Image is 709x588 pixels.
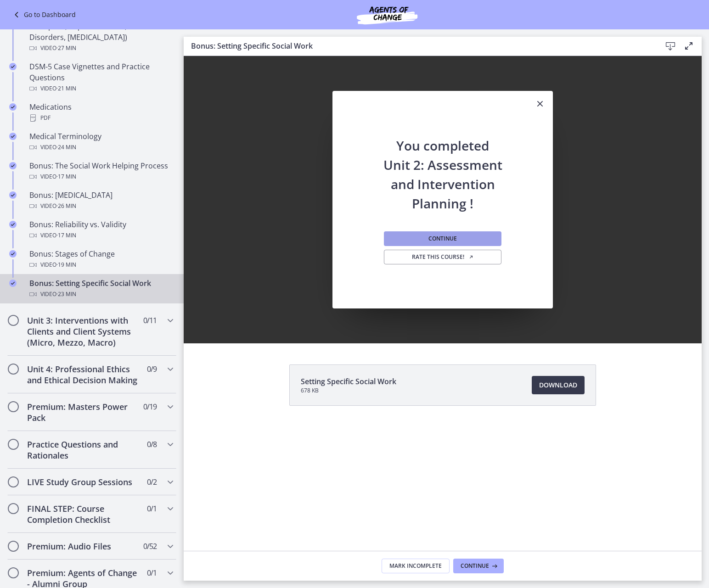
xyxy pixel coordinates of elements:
div: Medications [29,101,173,123]
a: Download [532,376,585,394]
h2: Practice Questions and Rationales [27,439,139,461]
span: Download [539,380,577,391]
span: 0 / 1 [147,503,157,514]
div: Video [29,142,173,153]
button: Continue [453,559,504,573]
span: 0 / 52 [143,541,157,552]
span: Continue [461,562,489,570]
i: Completed [9,133,17,140]
div: Bonus: [MEDICAL_DATA] [29,190,173,212]
span: · 23 min [56,289,76,300]
i: Opens in a new window [468,254,474,260]
h2: FINAL STEP: Course Completion Checklist [27,503,139,525]
button: Mark Incomplete [382,559,450,573]
h2: Unit 3: Interventions with Clients and Client Systems (Micro, Mezzo, Macro) [27,315,139,348]
a: Rate this course! Opens in a new window [384,250,501,264]
i: Completed [9,63,17,70]
h2: Premium: Audio Files [27,541,139,552]
button: Continue [384,231,501,246]
div: Video [29,230,173,241]
h2: Premium: Masters Power Pack [27,401,139,423]
i: Completed [9,191,17,199]
span: 0 / 9 [147,364,157,375]
span: · 17 min [56,230,76,241]
h2: Unit 4: Professional Ethics and Ethical Decision Making [27,364,139,386]
span: · 24 min [56,142,76,153]
div: Bonus: The Social Work Helping Process [29,160,173,182]
span: · 19 min [56,259,76,270]
i: Completed [9,280,17,287]
h3: Bonus: Setting Specific Social Work [191,40,647,51]
div: Medical Terminology [29,131,173,153]
span: Setting Specific Social Work [301,376,396,387]
i: Completed [9,250,17,258]
span: 678 KB [301,387,396,394]
span: 0 / 1 [147,567,157,578]
i: Completed [9,103,17,111]
span: 0 / 2 [147,476,157,487]
i: Completed [9,162,17,169]
div: Video [29,171,173,182]
img: Agents of Change [332,4,442,26]
h2: You completed Unit 2: Assessment and Intervention Planning ! [382,118,503,213]
span: Mark Incomplete [389,562,442,570]
span: · 21 min [56,83,76,94]
span: 0 / 19 [143,401,157,412]
div: PDF [29,112,173,123]
div: Video [29,201,173,212]
div: Video [29,289,173,300]
h2: LIVE Study Group Sessions [27,476,139,487]
span: · 27 min [56,43,76,54]
div: Video [29,83,173,94]
a: Go to Dashboard [11,9,76,20]
div: Bonus: Setting Specific Social Work [29,278,173,300]
div: Bonus: Stages of Change [29,248,173,270]
div: DSM-5 Case Vignettes and Practice Questions [29,61,173,94]
div: Video [29,43,173,54]
div: Bonus: Reliability vs. Validity [29,219,173,241]
div: Video [29,259,173,270]
button: Close [527,91,553,118]
span: · 17 min [56,171,76,182]
span: · 26 min [56,201,76,212]
span: Continue [428,235,457,242]
span: 0 / 11 [143,315,157,326]
span: 0 / 8 [147,439,157,450]
span: Rate this course! [412,253,474,261]
i: Completed [9,221,17,228]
